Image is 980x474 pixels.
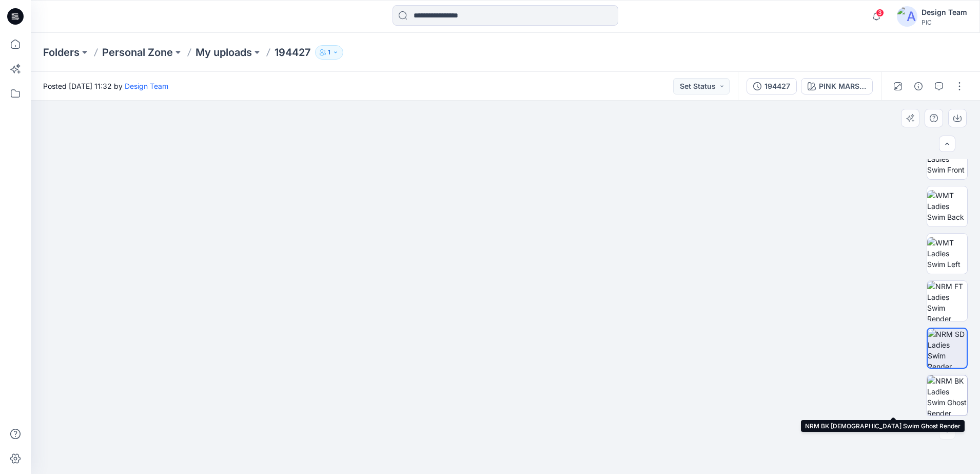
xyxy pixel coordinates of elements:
[928,329,967,368] img: NRM SD Ladies Swim Render
[43,45,80,60] a: Folders
[275,45,311,60] p: 194427
[801,78,873,94] button: PINK MARSHMALLOW
[102,45,173,60] a: Personal Zone
[819,81,866,92] div: PINK MARSHMALLOW
[897,6,917,27] img: avatar
[328,47,330,58] p: 1
[922,6,967,18] div: Design Team
[125,82,168,90] a: Design Team
[747,78,797,94] button: 194427
[195,45,252,60] a: My uploads
[876,9,884,17] span: 3
[927,190,967,222] img: WMT Ladies Swim Back
[927,237,967,270] img: WMT Ladies Swim Left
[910,78,927,94] button: Details
[765,81,790,92] div: 194427
[315,45,343,60] button: 1
[927,143,967,175] img: WMT Ladies Swim Front
[927,375,967,415] img: NRM BK Ladies Swim Ghost Render
[43,81,168,91] span: Posted [DATE] 11:32 by
[922,18,967,26] div: PIC
[927,281,967,321] img: NRM FT Ladies Swim Render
